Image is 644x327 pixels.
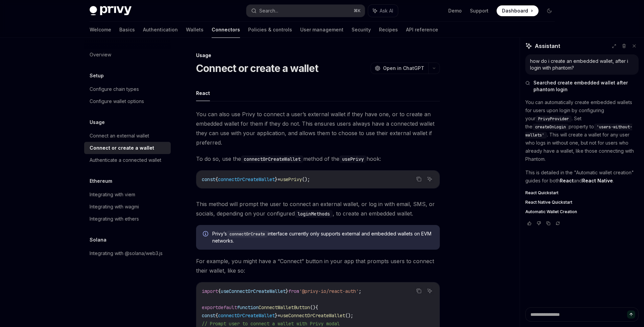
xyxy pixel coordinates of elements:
a: React [560,178,574,184]
a: Dashboard [497,5,539,16]
span: React Native Quickstart [525,200,572,205]
div: Usage [196,52,440,59]
span: Privy’s interface currently only supports external and embedded wallets on EVM networks. [212,230,433,244]
span: import [202,288,218,294]
div: Authenticate a connected wallet [90,156,161,164]
span: () [310,304,315,310]
span: { [315,304,318,310]
span: { [215,176,218,182]
a: Basics [119,22,135,38]
code: connectOrCreate [227,231,268,237]
span: Open in ChatGPT [383,65,424,72]
span: function [237,304,259,310]
a: Connect an external wallet [84,130,171,142]
button: Ask AI [425,286,434,295]
span: To do so, use the method of the hook: [196,154,440,163]
span: // Prompt user to connect a wallet with Privy modal [202,321,340,327]
span: Assistant [535,42,560,50]
span: } [275,176,278,182]
a: Connectors [212,22,240,38]
span: (); [345,312,353,319]
button: Search...⌘K [246,5,365,17]
span: useConnectOrCreateWallet [280,312,345,319]
div: how do i create an embedded wallet, after i login with phantom? [530,58,634,71]
a: Integrating with @solana/web3.js [84,247,171,259]
a: Configure wallet options [84,95,171,107]
a: Security [352,22,371,38]
button: Copy the contents from the code block [414,175,423,183]
span: ; [359,288,361,294]
a: Support [470,7,488,14]
span: For example, you might have a “Connect” button in your app that prompts users to connect their wa... [196,256,440,275]
span: } [275,312,278,319]
div: Integrating with wagmi [90,203,139,211]
a: React Quickstart [525,190,639,196]
span: useConnectOrCreateWallet [221,288,286,294]
button: React [196,85,210,101]
a: Integrating with ethers [84,213,171,225]
button: Ask AI [368,5,398,17]
button: Searched create embedded wallet after phantom login [525,79,639,93]
button: Toggle dark mode [544,5,555,16]
img: dark logo [90,6,132,16]
a: Welcome [90,22,111,38]
span: usePrivy [280,176,302,182]
span: Searched create embedded wallet after phantom login [533,79,639,93]
p: You can automatically create embedded wallets for users upon login by configuring your . Set the ... [525,98,639,163]
a: Authentication [143,22,178,38]
h5: Usage [90,118,105,126]
span: You can also use Privy to connect a user’s external wallet if they have one, or to create an embe... [196,109,440,147]
span: createOnLogin [535,124,566,130]
p: This is detailed in the "Automatic wallet creation" guides for both and . [525,169,639,185]
span: ConnectWalletButton [259,304,310,310]
span: Dashboard [502,7,528,14]
span: } [286,288,288,294]
span: (); [302,176,310,182]
span: export [202,304,218,310]
a: Wallets [186,22,204,38]
a: Policies & controls [248,22,292,38]
a: React Native [582,178,613,184]
button: Send message [627,310,635,319]
a: Demo [448,7,462,14]
h5: Setup [90,72,104,80]
span: Ask AI [380,7,393,14]
svg: Info [203,231,210,238]
a: Integrating with viem [84,188,171,201]
span: connectOrCreateWallet [218,312,275,319]
span: = [278,312,280,319]
div: Integrating with ethers [90,215,139,223]
h5: Ethereum [90,177,112,185]
a: React Native Quickstart [525,200,639,205]
code: usePrivy [339,155,366,163]
a: Configure chain types [84,83,171,95]
div: Integrating with @solana/web3.js [90,249,163,257]
span: React Quickstart [525,190,558,196]
span: const [202,312,215,319]
span: const [202,176,215,182]
span: = [278,176,280,182]
div: Overview [90,51,111,59]
a: Automatic Wallet Creation [525,209,639,215]
span: '@privy-io/react-auth' [299,288,359,294]
button: Copy the contents from the code block [414,286,423,295]
span: { [215,312,218,319]
span: from [288,288,299,294]
span: This method will prompt the user to connect an external wallet, or log in with email, SMS, or soc... [196,199,440,218]
a: User management [300,22,343,38]
h5: Solana [90,236,106,244]
span: PrivyProvider [538,116,569,122]
a: API reference [406,22,438,38]
div: Connect an external wallet [90,132,149,140]
a: Authenticate a connected wallet [84,154,171,166]
div: Configure wallet options [90,97,144,105]
a: Recipes [379,22,398,38]
button: Open in ChatGPT [371,62,428,74]
span: default [218,304,237,310]
div: Configure chain types [90,85,139,93]
code: loginMethods [295,210,333,218]
h1: Connect or create a wallet [196,62,318,74]
button: Ask AI [425,175,434,183]
div: Search... [259,7,278,15]
a: Overview [84,49,171,61]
